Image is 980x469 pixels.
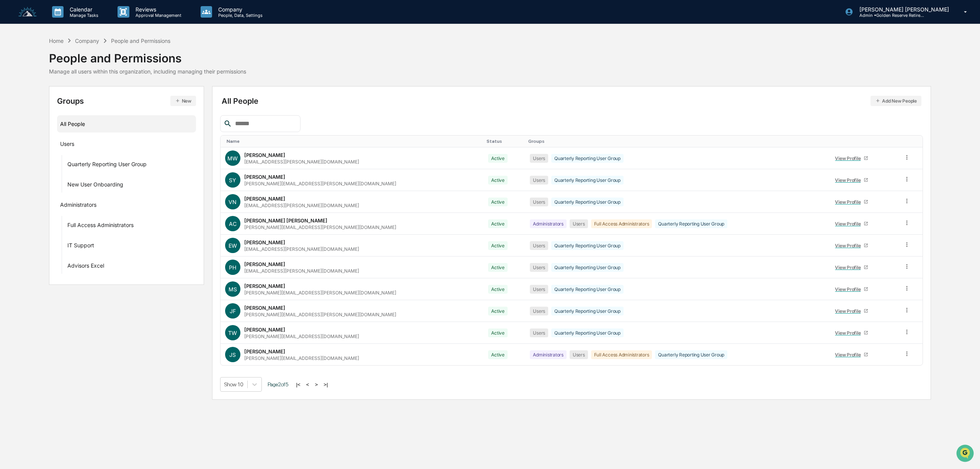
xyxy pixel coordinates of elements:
div: Quarterly Reporting User Group [551,307,624,315]
div: [PERSON_NAME] [244,261,285,267]
div: Quarterly Reporting User Group [551,154,624,163]
img: logo [18,7,37,17]
a: View Profile [832,283,872,295]
button: > [313,381,320,388]
div: Quarterly Reporting User Group [551,198,624,206]
div: [PERSON_NAME][EMAIL_ADDRESS][PERSON_NAME][DOMAIN_NAME] [244,290,396,296]
div: Quarterly Reporting User Group [655,219,727,228]
span: MW [227,155,238,162]
div: Administrators [530,350,567,359]
div: Active [488,328,508,337]
div: Manage all users within this organization, including managing their permissions [49,68,246,75]
div: Advisors Excel [67,262,104,271]
span: MS [229,286,237,293]
div: Users [60,141,74,150]
div: View Profile [835,243,864,248]
div: Users [570,219,588,228]
a: View Profile [832,196,872,208]
span: Pylon [76,130,93,136]
button: Start new chat [130,61,139,70]
div: Full Access Administrators [591,350,652,359]
p: Company [212,6,266,13]
span: TW [228,330,237,336]
div: [PERSON_NAME] [244,174,285,180]
img: 1746055101610-c473b297-6a78-478c-a979-82029cc54cd1 [8,59,21,73]
p: Calendar [64,6,102,13]
div: Users [530,176,548,185]
div: [EMAIL_ADDRESS][PERSON_NAME][DOMAIN_NAME] [244,268,359,274]
div: [EMAIL_ADDRESS][PERSON_NAME][DOMAIN_NAME] [244,246,359,252]
div: [PERSON_NAME] [244,152,285,158]
p: Approval Management [129,13,185,18]
div: [PERSON_NAME] [244,348,285,355]
div: [EMAIL_ADDRESS][PERSON_NAME][DOMAIN_NAME] [244,159,359,165]
div: Quarterly Reporting User Group [551,263,624,272]
div: [PERSON_NAME][EMAIL_ADDRESS][DOMAIN_NAME] [244,355,359,361]
div: Active [488,263,508,272]
span: PH [229,264,236,271]
div: Home [49,38,64,44]
div: View Profile [835,221,864,227]
div: [PERSON_NAME] [244,305,285,311]
span: Data Lookup [15,111,48,119]
button: |< [294,381,303,388]
button: Add New People [871,96,921,106]
div: [PERSON_NAME][EMAIL_ADDRESS][PERSON_NAME][DOMAIN_NAME] [244,181,396,186]
div: Active [488,154,508,163]
span: SY [229,177,236,183]
div: Users [530,154,548,163]
iframe: Open customer support [955,444,976,464]
a: View Profile [832,349,872,361]
span: AC [229,221,237,227]
div: We're available if you need us! [26,67,97,73]
div: New User Onboarding [67,181,123,190]
a: View Profile [832,261,872,273]
div: [PERSON_NAME][EMAIL_ADDRESS][PERSON_NAME][DOMAIN_NAME] [244,312,396,317]
div: Administrators [60,201,96,211]
div: Full Access Administrators [67,222,134,231]
div: Active [488,350,508,359]
button: >| [321,381,330,388]
p: How can we help? [8,16,139,29]
p: Reviews [129,6,185,13]
div: 🗄️ [56,98,62,104]
a: 🔎Data Lookup [5,108,51,122]
div: View Profile [835,177,864,183]
div: 🖐️ [8,98,14,104]
span: Attestations [63,97,95,105]
div: Users [530,198,548,206]
div: People and Permissions [49,45,246,65]
div: 🔎 [8,112,14,118]
div: Active [488,241,508,250]
a: View Profile [832,327,872,339]
div: Quarterly Reporting User Group [551,285,624,294]
a: View Profile [832,240,872,252]
div: Active [488,176,508,185]
div: [PERSON_NAME] [244,327,285,333]
button: < [304,381,312,388]
a: View Profile [832,218,872,230]
div: [PERSON_NAME] [244,239,285,245]
span: Page 2 of 5 [268,381,288,387]
div: View Profile [835,330,864,336]
a: Powered byPylon [54,130,93,136]
div: All People [60,118,193,130]
div: [PERSON_NAME] [PERSON_NAME] [244,217,327,224]
span: VN [229,199,237,205]
p: [PERSON_NAME] [PERSON_NAME] [853,6,953,13]
span: Preclearance [15,97,49,105]
div: [PERSON_NAME][EMAIL_ADDRESS][DOMAIN_NAME] [244,333,359,339]
p: Manage Tasks [64,13,102,18]
div: Quarterly Reporting User Group [551,176,624,185]
div: Quarterly Reporting User Group [551,241,624,250]
p: Admin • Golden Reserve Retirement [853,13,924,18]
div: Toggle SortBy [830,139,896,144]
div: View Profile [835,352,864,358]
div: View Profile [835,265,864,270]
div: Start new chat [26,59,126,67]
div: Groups [57,96,196,106]
p: People, Data, Settings [212,13,266,18]
a: View Profile [832,174,872,186]
span: JS [229,351,236,358]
